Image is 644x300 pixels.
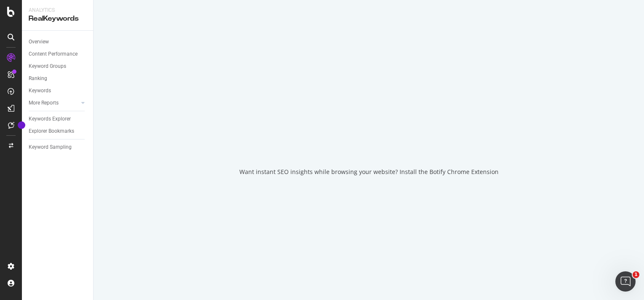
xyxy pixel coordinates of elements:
[29,127,87,136] a: Explorer Bookmarks
[29,7,86,14] div: Analytics
[29,86,51,95] div: Keywords
[615,271,636,292] iframe: Intercom live chat
[18,121,25,129] div: Tooltip anchor
[29,143,87,152] a: Keyword Sampling
[29,50,87,59] a: Content Performance
[29,127,74,136] div: Explorer Bookmarks
[29,86,87,95] a: Keywords
[29,37,87,46] a: Overview
[29,143,72,152] div: Keyword Sampling
[29,99,79,107] a: More Reports
[29,50,78,59] div: Content Performance
[29,37,49,46] div: Overview
[29,62,87,71] a: Keyword Groups
[29,115,71,123] div: Keywords Explorer
[29,74,87,83] a: Ranking
[239,168,499,176] div: Want instant SEO insights while browsing your website? Install the Botify Chrome Extension
[29,74,47,83] div: Ranking
[338,124,399,154] div: animation
[633,271,639,278] span: 1
[29,14,86,24] div: RealKeywords
[29,62,66,71] div: Keyword Groups
[29,99,59,107] div: More Reports
[29,115,87,123] a: Keywords Explorer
